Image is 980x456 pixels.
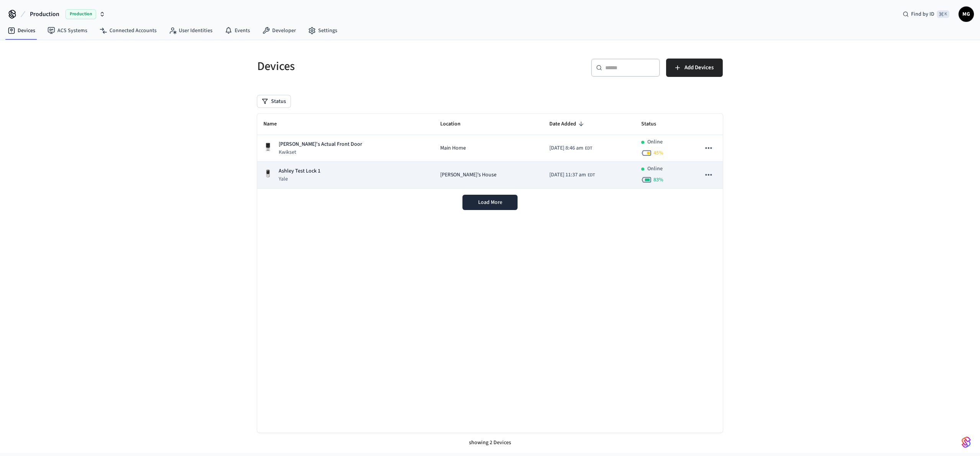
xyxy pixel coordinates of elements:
[462,195,518,210] button: Load More
[65,9,96,19] span: Production
[897,7,955,21] div: Find by ID⌘ K
[279,167,320,175] p: Ashley Test Lock 1
[41,24,93,37] a: ACS Systems
[263,118,287,130] span: Name
[440,118,470,130] span: Location
[962,436,971,448] img: SeamLogoGradient.69752ec5.svg
[163,24,219,37] a: User Identities
[2,24,41,37] a: Devices
[641,118,666,130] span: Status
[302,24,343,37] a: Settings
[257,433,723,453] div: showing 2 Devices
[256,24,302,37] a: Developer
[684,63,714,73] span: Add Devices
[93,24,163,37] a: Connected Accounts
[219,24,256,37] a: Events
[666,59,723,77] button: Add Devices
[279,148,362,156] p: Kwikset
[911,10,934,18] span: Find by ID
[263,142,273,151] img: Kwikset Halo Touchscreen Wifi Enabled Smart Lock, Polished Chrome, Front
[959,7,973,21] span: MG
[937,10,949,18] span: ⌘ K
[549,144,592,152] div: America/New_York
[653,149,663,157] span: 45 %
[647,138,663,146] p: Online
[959,7,974,22] button: MG
[478,199,502,206] span: Load More
[263,169,273,178] img: Yale Assure Touchscreen Wifi Smart Lock, Satin Nickel, Front
[257,59,485,74] h5: Devices
[30,10,59,19] span: Production
[257,114,723,189] table: sticky table
[549,118,586,130] span: Date Added
[585,145,592,152] span: EDT
[257,95,291,107] button: Status
[647,165,663,173] p: Online
[653,176,663,184] span: 83 %
[440,144,466,152] span: Main Home
[279,140,362,148] p: [PERSON_NAME]'s Actual Front Door
[588,172,595,179] span: EDT
[549,171,595,179] div: America/New_York
[279,175,320,183] p: Yale
[549,171,586,179] span: [DATE] 11:37 am
[440,171,497,179] span: [PERSON_NAME]'s House
[549,144,583,152] span: [DATE] 8:46 am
